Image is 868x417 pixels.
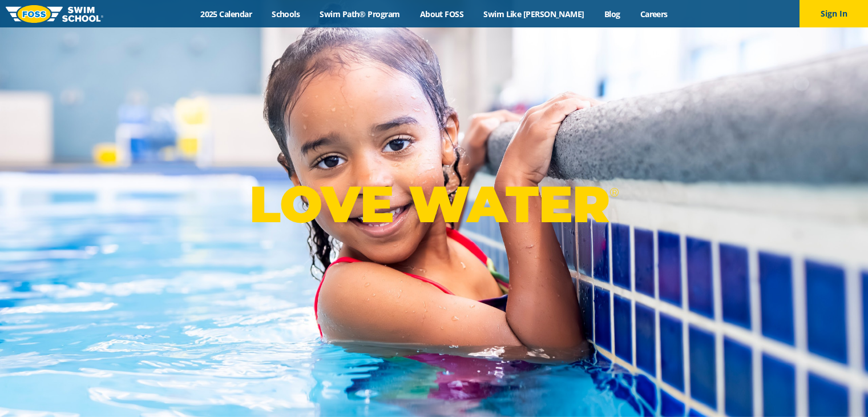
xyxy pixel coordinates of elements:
[594,9,630,19] a: Blog
[310,9,410,19] a: Swim Path® Program
[630,9,677,19] a: Careers
[191,9,262,19] a: 2025 Calendar
[262,9,310,19] a: Schools
[249,174,619,235] p: LOVE WATER
[410,9,474,19] a: About FOSS
[6,5,103,23] img: FOSS Swim School Logo
[609,185,619,199] sup: ®
[474,9,595,19] a: Swim Like [PERSON_NAME]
